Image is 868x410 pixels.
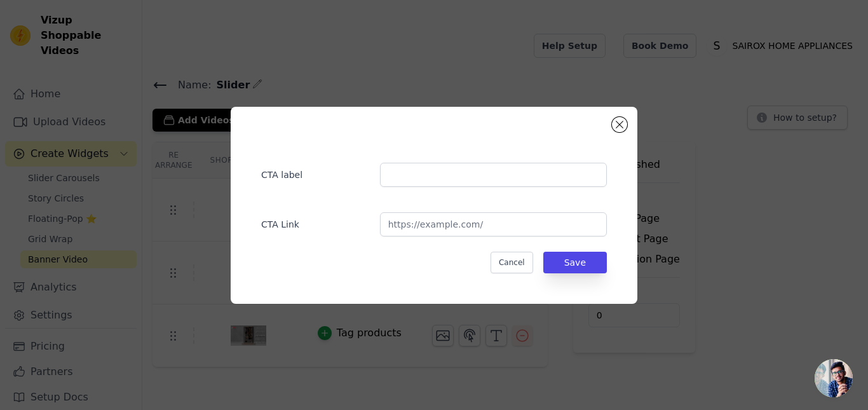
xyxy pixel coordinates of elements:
[380,212,607,236] input: https://example.com/
[491,252,533,273] button: Cancel
[543,252,607,273] button: Save
[261,163,370,181] label: CTA label
[815,359,853,397] a: Open chat
[612,117,627,132] button: Close modal
[261,213,370,231] label: CTA Link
